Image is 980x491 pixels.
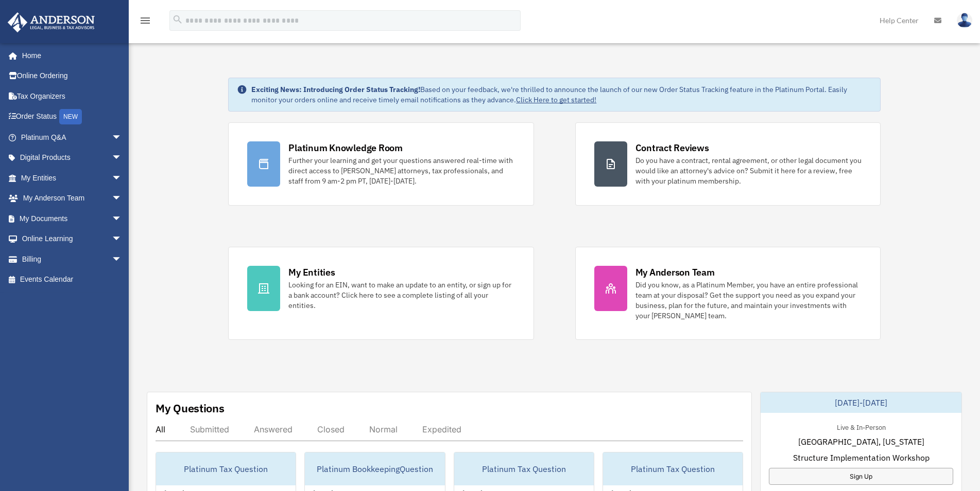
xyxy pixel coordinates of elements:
div: Expedited [422,424,461,434]
a: Platinum Q&Aarrow_drop_down [7,127,137,148]
span: arrow_drop_down [112,127,132,148]
i: search [172,14,183,25]
span: arrow_drop_down [112,148,132,169]
a: Digital Productsarrow_drop_down [7,148,137,168]
span: [GEOGRAPHIC_DATA], [US_STATE] [798,435,924,448]
div: All [156,424,165,434]
div: Live & In-Person [829,421,894,432]
div: Submitted [190,424,229,434]
div: Did you know, as a Platinum Member, you have an entire professional team at your disposal? Get th... [635,280,862,321]
a: Tax Organizers [7,86,137,106]
div: Closed [317,424,345,434]
div: Further your learning and get your questions answered real-time with direct access to [PERSON_NAM... [288,155,514,186]
span: arrow_drop_down [112,249,132,270]
img: User Pic [957,13,972,28]
span: arrow_drop_down [112,208,132,229]
span: arrow_drop_down [112,168,132,189]
div: My Questions [156,401,225,416]
a: My Entitiesarrow_drop_down [7,168,137,188]
a: Contract Reviews Do you have a contract, rental agreement, or other legal document you would like... [575,122,881,206]
a: Order StatusNEW [7,106,137,128]
div: Platinum Tax Question [454,452,594,485]
span: Structure Implementation Workshop [793,451,930,464]
div: Platinum Knowledge Room [288,141,403,154]
a: My Entities Looking for an EIN, want to make an update to an entity, or sign up for a bank accoun... [228,247,534,340]
a: Sign Up [769,468,953,485]
a: Platinum Knowledge Room Further your learning and get your questions answered real-time with dire... [228,122,534,206]
span: arrow_drop_down [112,229,132,250]
div: Based on your feedback, we're thrilled to announce the launch of our new Order Status Tracking fe... [251,84,871,105]
div: Looking for an EIN, want to make an update to an entity, or sign up for a bank account? Click her... [288,280,514,311]
div: My Anderson Team [635,266,715,279]
div: Platinum Tax Question [156,452,296,485]
a: My Anderson Team Did you know, as a Platinum Member, you have an entire professional team at your... [575,247,881,340]
span: arrow_drop_down [112,188,132,209]
div: Platinum Tax Question [603,452,743,485]
div: Do you have a contract, rental agreement, or other legal document you would like an attorney's ad... [635,155,862,186]
a: menu [139,18,151,27]
a: Events Calendar [7,269,137,290]
a: Click Here to get started! [516,95,596,104]
img: Anderson Advisors Platinum Portal [5,12,98,32]
a: My Documentsarrow_drop_down [7,208,137,229]
i: menu [139,14,151,27]
div: My Entities [288,266,335,279]
a: Billingarrow_drop_down [7,249,137,269]
a: Home [7,45,132,66]
div: Platinum BookkeepingQuestion [305,452,444,485]
strong: Exciting News: Introducing Order Status Tracking! [251,85,420,94]
div: NEW [59,109,82,124]
a: My Anderson Teamarrow_drop_down [7,188,137,209]
div: Answered [254,424,293,434]
div: [DATE]-[DATE] [761,392,961,413]
a: Online Ordering [7,66,137,86]
div: Normal [369,424,398,434]
div: Contract Reviews [635,141,709,154]
a: Online Learningarrow_drop_down [7,229,137,249]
